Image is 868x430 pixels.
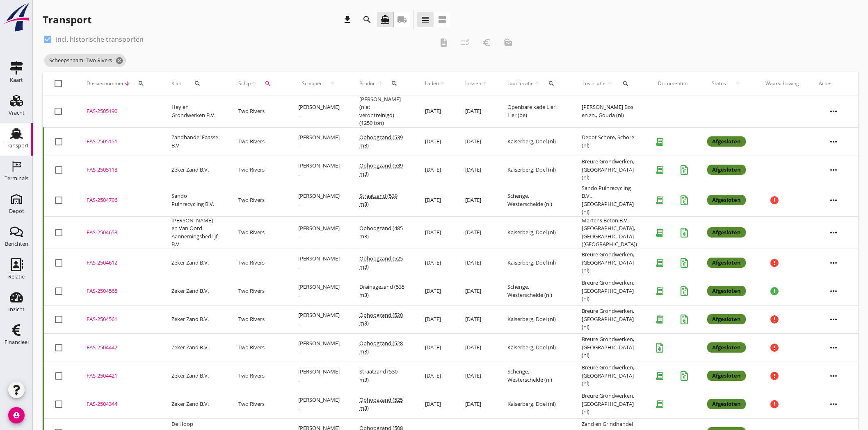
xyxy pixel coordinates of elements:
[415,184,455,216] td: [DATE]
[10,77,23,83] div: Kaart
[415,305,455,333] td: [DATE]
[822,336,845,359] i: more_horiz
[707,80,731,87] span: Status
[162,277,228,305] td: Zeker Zand B.V.
[770,195,779,205] i: error
[707,371,746,381] div: Afgesloten
[397,15,407,25] i: local_shipping
[87,138,152,146] div: FAS-2505151
[437,15,447,25] i: view_agenda
[8,407,25,423] i: account_circle
[420,15,430,25] i: view_headline
[288,184,349,216] td: [PERSON_NAME] .
[415,333,455,362] td: [DATE]
[228,216,288,249] td: Two Rivers
[359,311,403,327] span: Ophoogzand (520 m3)
[8,274,25,279] div: Relatie
[572,127,648,156] td: Depot Schore, Schore (nl)
[162,156,228,184] td: Zeker Zand B.V.
[455,184,498,216] td: [DATE]
[507,80,534,87] span: Laadlocatie
[238,80,251,87] span: Schip
[87,344,152,352] div: FAS-2504442
[87,315,152,324] div: FAS-2504561
[377,80,384,87] i: arrow_upward
[124,80,130,87] i: arrow_downward
[534,80,540,87] i: arrow_upward
[622,80,629,87] i: search
[770,371,779,381] i: error
[707,165,746,175] div: Afgesloten
[171,74,219,93] div: Klant
[707,286,746,296] div: Afgesloten
[455,305,498,333] td: [DATE]
[822,308,845,331] i: more_horiz
[498,362,572,390] td: Schenge, Westerschelde (nl)
[228,277,288,305] td: Two Rivers
[115,57,123,65] i: cancel
[498,333,572,362] td: Kaiserberg, Doel (nl)
[498,390,572,418] td: Kaiserberg, Doel (nl)
[228,390,288,418] td: Two Rivers
[707,136,746,147] div: Afgesloten
[298,80,326,87] span: Schipper
[87,400,152,408] div: FAS-2504344
[251,80,257,87] i: arrow_upward
[498,305,572,333] td: Kaiserberg, Doel (nl)
[8,307,25,312] div: Inzicht
[819,80,848,87] div: Acties
[87,166,152,174] div: FAS-2505118
[572,216,648,249] td: Martens Beton B.V. - [GEOGRAPHIC_DATA], [GEOGRAPHIC_DATA] ([GEOGRAPHIC_DATA])
[455,156,498,184] td: [DATE]
[770,258,779,268] i: error
[651,134,668,150] i: receipt_long
[228,249,288,277] td: Two Rivers
[391,80,397,87] i: search
[415,156,455,184] td: [DATE]
[5,339,29,345] div: Financieel
[326,80,340,87] i: arrow_upward
[87,287,152,295] div: FAS-2504565
[349,362,415,390] td: Straatzand (530 m3)
[770,399,779,409] i: error
[770,286,779,296] i: error
[194,80,201,87] i: search
[359,80,377,87] span: Product
[349,277,415,305] td: Drainagezand (535 m3)
[162,127,228,156] td: Zandhandel Faasse B.V.
[455,277,498,305] td: [DATE]
[498,216,572,249] td: Kaiserberg, Doel (nl)
[228,156,288,184] td: Two Rivers
[87,259,152,267] div: FAS-2504612
[651,255,668,271] i: receipt_long
[288,390,349,418] td: [PERSON_NAME] .
[658,80,688,87] div: Documenten
[572,333,648,362] td: Breure Grondwerken, [GEOGRAPHIC_DATA] (nl)
[288,216,349,249] td: [PERSON_NAME] .
[770,343,779,353] i: error
[572,390,648,418] td: Breure Grondwerken, [GEOGRAPHIC_DATA] (nl)
[380,15,390,25] i: directions_boat
[707,195,746,206] div: Afgesloten
[415,95,455,128] td: [DATE]
[822,393,845,416] i: more_horiz
[730,80,746,87] i: arrow_upward
[455,333,498,362] td: [DATE]
[415,216,455,249] td: [DATE]
[2,2,31,32] img: logo-small.a267ee39.svg
[349,95,415,128] td: [PERSON_NAME] (niet verontreinigd) (1250 ton)
[822,100,845,123] i: more_horiz
[288,156,349,184] td: [PERSON_NAME] .
[288,362,349,390] td: [PERSON_NAME] .
[87,372,152,380] div: FAS-2504421
[498,156,572,184] td: Kaiserberg, Doel (nl)
[228,127,288,156] td: Two Rivers
[498,95,572,128] td: Openbare kade Lier, Lier (be)
[651,311,668,328] i: receipt_long
[481,80,488,87] i: arrow_upward
[288,95,349,128] td: [PERSON_NAME] .
[651,224,668,241] i: receipt_long
[359,396,403,412] span: Ophoogzand (525 m3)
[265,80,271,87] i: search
[498,184,572,216] td: Schenge, Westerschelde (nl)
